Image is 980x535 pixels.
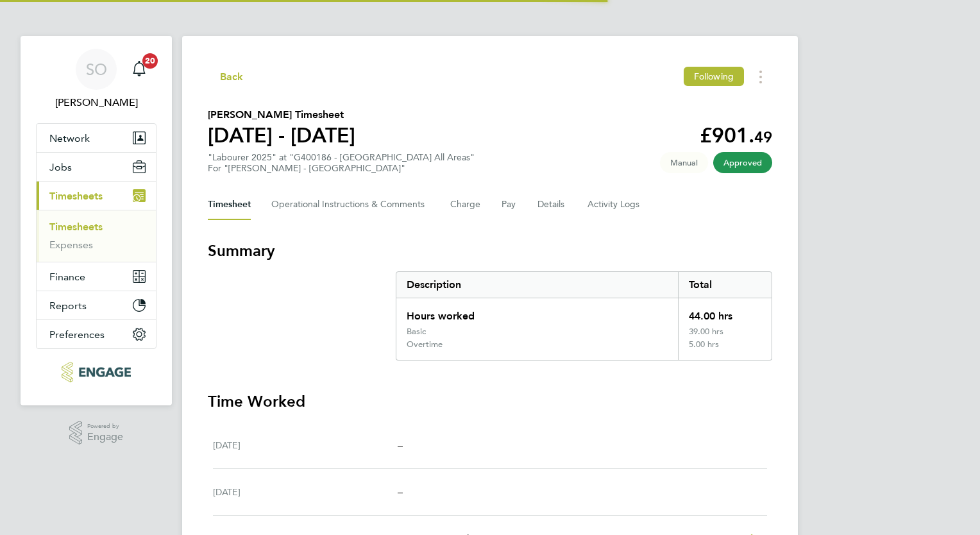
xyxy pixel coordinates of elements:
[694,71,734,82] span: Following
[208,107,355,123] h2: [PERSON_NAME] Timesheet
[398,439,403,451] span: –
[678,327,772,339] div: 39.00 hrs
[208,163,475,174] div: For "[PERSON_NAME] - [GEOGRAPHIC_DATA]"
[213,484,398,500] div: [DATE]
[37,320,156,348] button: Preferences
[36,95,156,110] span: Scott O'Malley
[208,189,251,220] button: Timesheet
[396,271,772,361] div: Summary
[49,161,72,173] span: Jobs
[21,36,172,405] nav: Main navigation
[37,262,156,291] button: Finance
[271,189,430,220] button: Operational Instructions & Comments
[49,271,85,283] span: Finance
[213,437,398,453] div: [DATE]
[49,132,90,144] span: Network
[208,241,772,261] h3: Summary
[69,421,124,445] a: Powered byEngage
[208,69,244,85] button: Back
[37,291,156,319] button: Reports
[587,189,641,220] button: Activity Logs
[398,486,403,498] span: –
[37,124,156,152] button: Network
[87,421,123,432] span: Powered by
[660,152,708,173] span: This timesheet was manually created.
[62,362,130,382] img: peacerecruitment-logo-retina.png
[37,210,156,262] div: Timesheets
[678,298,772,327] div: 44.00 hrs
[37,153,156,181] button: Jobs
[86,61,107,78] span: SO
[537,189,567,220] button: Details
[713,152,772,173] span: This timesheet has been approved.
[208,391,772,412] h3: Time Worked
[49,190,103,202] span: Timesheets
[396,272,678,298] div: Description
[87,432,123,443] span: Engage
[407,327,426,337] div: Basic
[49,300,87,312] span: Reports
[36,362,156,382] a: Go to home page
[126,49,152,90] a: 20
[49,239,93,251] a: Expenses
[142,53,158,69] span: 20
[502,189,517,220] button: Pay
[749,67,772,87] button: Timesheets Menu
[684,67,744,86] button: Following
[49,221,103,233] a: Timesheets
[450,189,481,220] button: Charge
[220,69,244,85] span: Back
[700,123,772,148] app-decimal: £901.
[37,182,156,210] button: Timesheets
[36,49,156,110] a: SO[PERSON_NAME]
[754,128,772,146] span: 49
[407,339,443,350] div: Overtime
[208,123,355,148] h1: [DATE] - [DATE]
[49,328,105,341] span: Preferences
[208,152,475,174] div: "Labourer 2025" at "G400186 - [GEOGRAPHIC_DATA] All Areas"
[396,298,678,327] div: Hours worked
[678,339,772,360] div: 5.00 hrs
[678,272,772,298] div: Total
